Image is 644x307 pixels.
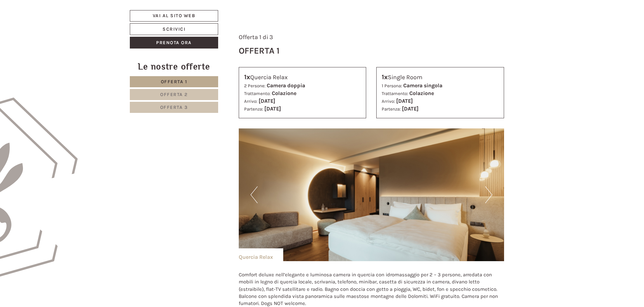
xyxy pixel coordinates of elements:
div: Buon giorno, come possiamo aiutarla? [5,18,109,39]
small: 2 Persone: [244,83,265,88]
span: Offerta 1 di 3 [239,33,273,41]
div: Le nostre offerte [130,60,218,73]
b: [DATE] [264,105,281,112]
span: Offerta 3 [160,104,188,110]
b: Camera doppia [267,82,305,89]
a: Vai al sito web [130,10,218,22]
b: Colazione [272,90,296,96]
small: Partenza: [382,106,401,112]
b: 1x [382,73,388,81]
small: Partenza: [244,106,263,112]
button: Next [485,186,492,203]
img: image [239,128,504,261]
b: [DATE] [396,98,413,104]
div: Hotel B&B Feldmessner [10,20,106,25]
a: Scrivici [130,23,218,35]
div: Single Room [382,72,499,82]
b: Colazione [409,90,434,96]
small: Trattamento: [382,91,408,96]
small: Trattamento: [244,91,270,96]
small: 1 Persona: [382,83,402,88]
span: Offerta 1 [161,79,187,85]
button: Invia [230,178,265,189]
small: Arrivo: [382,99,395,104]
button: Previous [251,186,258,203]
span: Offerta 2 [160,92,188,97]
b: 1x [244,73,250,81]
a: Prenota ora [130,37,218,49]
div: Quercia Relax [244,72,361,82]
div: Quercia Relax [239,248,283,261]
b: [DATE] [259,98,275,104]
b: Camera singola [403,82,442,89]
b: [DATE] [402,105,418,112]
small: 08:01 [10,33,106,37]
small: Arrivo: [244,99,257,104]
div: Offerta 1 [239,44,280,57]
div: [DATE] [121,5,144,17]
